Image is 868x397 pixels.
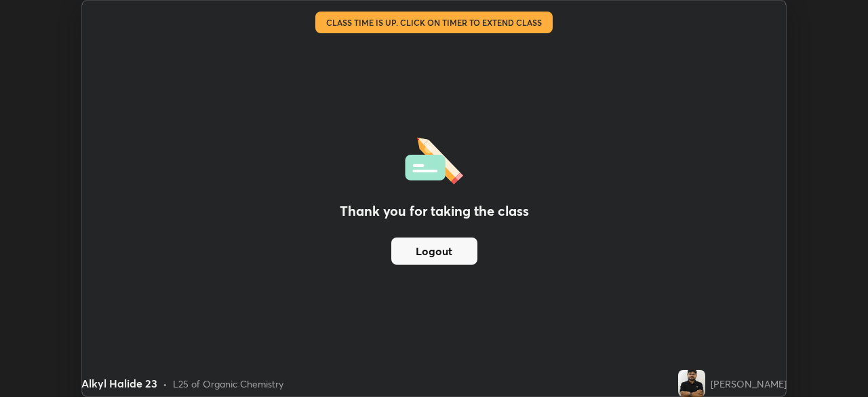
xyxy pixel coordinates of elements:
[391,238,477,265] button: Logout
[711,377,787,391] div: [PERSON_NAME]
[340,201,529,221] h2: Thank you for taking the class
[163,377,167,391] div: •
[678,370,705,397] img: d32c70f87a0b4f19b114348ebca7561d.jpg
[405,133,463,185] img: offlineFeedback.1438e8b3.svg
[173,377,283,391] div: L25 of Organic Chemistry
[81,375,157,392] div: Alkyl Halide 23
